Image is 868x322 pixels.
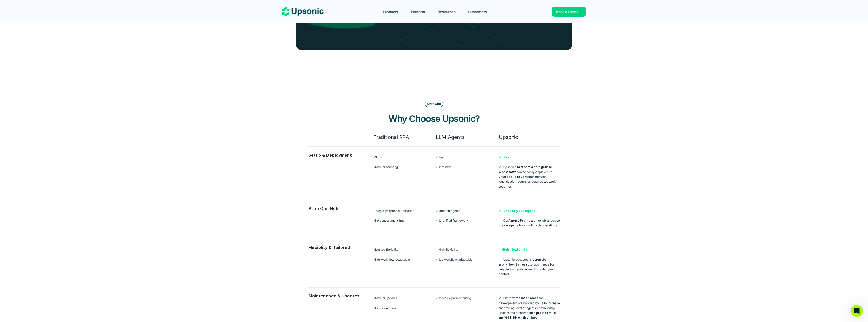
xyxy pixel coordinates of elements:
[438,9,456,14] p: Resources
[436,247,498,252] p: High flexibility
[499,165,501,169] span: ✓
[373,165,435,169] p: Manuel scripting
[499,257,561,277] p: Upsonic educates an to your needs for reliable, human-level results under your control.
[436,208,498,213] p: Isolated agents
[373,218,435,223] p: No central agent hub
[380,7,407,16] a: Products
[373,133,435,141] h6: Traditional RPA
[499,133,561,141] h6: Upsonic
[516,262,530,266] strong: tailored
[373,257,435,262] p: Not workflow-adaptable
[499,165,561,189] p: Upsonic can be easily deployed to your within minutes. Agentization begins as soon as we work tog...
[851,305,863,317] iframe: Intercom live chat
[373,296,435,300] p: Manual updates
[309,151,368,159] p: Setup & Deployment
[383,9,398,14] p: Products
[436,155,438,159] span: ✓
[373,247,435,252] p: Limited flexibility
[515,296,539,300] strong: maintenance
[373,219,375,222] span: ×
[373,296,375,300] span: ×
[436,248,438,251] span: ✓
[436,165,498,169] p: Unreliable
[499,165,553,174] strong: platform and agentic workflows
[436,155,498,160] p: Fast
[373,248,375,251] span: ×
[373,155,375,159] span: ×
[373,155,435,160] p: Slow
[358,112,510,125] h3: Why Choose Upsonic?
[436,165,438,169] span: ×
[309,292,368,300] p: Maintenance & Updates
[436,257,498,262] p: Not workflow-adaptable
[436,258,438,261] span: ×
[436,219,438,222] span: ×
[499,218,561,228] p: Our enables you to create agents for your fintech operations.
[436,218,498,223] p: No unified framework
[499,155,511,159] strong: ✓ Fast
[373,209,376,213] span: ✓
[499,296,501,300] span: ✓
[468,9,487,14] p: Customers
[436,296,498,300] p: Complex prompt tuning
[373,306,435,311] p: High downtime
[427,102,441,106] p: Start with
[499,247,561,252] p: ✓
[373,208,435,213] p: Single-purpose automation
[556,9,579,14] p: Book a Demo
[436,209,438,213] span: ✓
[499,209,535,213] strong: ✓ Create your agent
[436,133,498,141] h6: LLM Agents
[373,165,375,169] span: ×
[499,258,547,266] strong: agentic workflow
[499,296,561,320] p: Platform and development are handled by us to increase the training level of agents continuously....
[502,248,527,251] strong: High flexibility
[505,175,526,179] strong: local server
[373,258,375,261] span: ×
[499,219,501,222] span: ✓
[499,258,501,261] span: ✓
[309,244,368,251] p: Flexiblity & Tailored
[373,306,375,310] span: ×
[436,296,438,300] span: ×
[411,9,425,14] p: Platform
[508,219,539,222] strong: Agent Framework
[309,205,368,212] p: All in One Hub
[552,7,586,17] a: Book a Demo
